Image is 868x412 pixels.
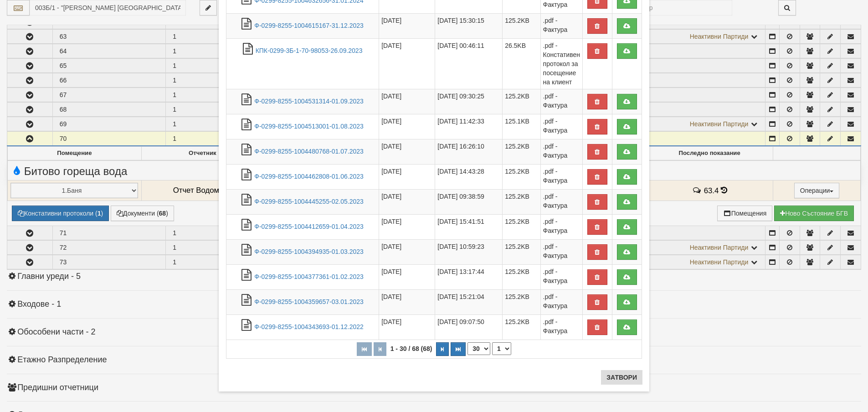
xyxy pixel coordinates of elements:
tr: Ф-0299-8255-1004615167-31.12.2023.pdf - Фактура [226,13,642,38]
td: [DATE] 15:21:04 [435,289,503,314]
td: .pdf - Фактура [540,314,582,340]
td: .pdf - Фактура [540,189,582,214]
td: [DATE] 09:07:50 [435,314,503,340]
td: [DATE] [379,239,435,264]
tr: Ф-0299-8255-1004462808-01.06.2023.pdf - Фактура [226,164,642,189]
td: .pdf - Фактура [540,13,582,38]
td: 125.2KB [503,189,540,214]
span: 1 - 30 / 68 (68) [388,345,435,352]
select: Брой редове на страница [467,342,490,355]
td: [DATE] 14:43:28 [435,164,503,189]
td: [DATE] 09:38:59 [435,189,503,214]
a: Ф-0299-8255-1004412659-01.04.2023 [254,223,364,230]
td: [DATE] [379,13,435,38]
td: [DATE] [379,289,435,314]
button: Последна страница [451,342,466,356]
td: [DATE] 15:30:15 [435,13,503,38]
tr: Ф-0299-8255-1004377361-01.02.2023.pdf - Фактура [226,264,642,289]
td: [DATE] [379,114,435,139]
td: [DATE] [379,89,435,114]
tr: Ф-0299-8255-1004359657-03.01.2023.pdf - Фактура [226,289,642,314]
tr: Ф-0299-8255-1004412659-01.04.2023.pdf - Фактура [226,214,642,239]
td: 125.1KB [503,114,540,139]
td: [DATE] 16:26:10 [435,139,503,164]
td: [DATE] [379,189,435,214]
td: .pdf - Фактура [540,239,582,264]
td: [DATE] 10:59:23 [435,239,503,264]
td: .pdf - Фактура [540,214,582,239]
tr: КПК-0299-3Б-1-70-98053-26.09.2023.pdf - Констативен протокол за посещение на клиент [226,38,642,89]
a: Ф-0299-8255-1004343693-01.12.2022 [254,323,364,330]
tr: Ф-0299-8255-1004343693-01.12.2022.pdf - Фактура [226,314,642,340]
tr: Ф-0299-8255-1004480768-01.07.2023.pdf - Фактура [226,139,642,164]
td: .pdf - Фактура [540,89,582,114]
a: Ф-0299-8255-1004359657-03.01.2023 [254,298,364,305]
button: Затвори [601,370,642,385]
td: 125.2KB [503,314,540,340]
a: Ф-0299-8255-1004615167-31.12.2023 [254,22,364,29]
td: 125.2KB [503,214,540,239]
td: [DATE] 09:30:25 [435,89,503,114]
tr: Ф-0299-8255-1004445255-02.05.2023.pdf - Фактура [226,189,642,214]
td: [DATE] [379,214,435,239]
a: Ф-0299-8255-1004377361-01.02.2023 [254,273,364,280]
td: .pdf - Фактура [540,139,582,164]
td: 26.5KB [503,38,540,89]
td: [DATE] 00:46:11 [435,38,503,89]
td: .pdf - Фактура [540,114,582,139]
td: [DATE] 15:41:51 [435,214,503,239]
td: 125.2KB [503,13,540,38]
td: 125.2KB [503,289,540,314]
td: .pdf - Фактура [540,164,582,189]
a: Ф-0299-8255-1004462808-01.06.2023 [254,173,364,180]
a: Ф-0299-8255-1004531314-01.09.2023 [254,98,364,105]
td: 125.2KB [503,139,540,164]
td: 125.2KB [503,89,540,114]
td: .pdf - Фактура [540,289,582,314]
td: 125.2KB [503,239,540,264]
td: [DATE] [379,264,435,289]
a: Ф-0299-8255-1004445255-02.05.2023 [254,198,364,205]
td: 125.2KB [503,264,540,289]
td: [DATE] [379,164,435,189]
td: [DATE] [379,314,435,340]
td: [DATE] 13:17:44 [435,264,503,289]
tr: Ф-0299-8255-1004513001-01.08.2023.pdf - Фактура [226,114,642,139]
td: 125.2KB [503,164,540,189]
tr: Ф-0299-8255-1004531314-01.09.2023.pdf - Фактура [226,89,642,114]
button: Първа страница [357,342,372,356]
td: .pdf - Констативен протокол за посещение на клиент [540,38,582,89]
td: .pdf - Фактура [540,264,582,289]
select: Страница номер [492,342,511,355]
td: [DATE] 11:42:33 [435,114,503,139]
a: КПК-0299-3Б-1-70-98053-26.09.2023 [256,47,363,54]
td: [DATE] [379,38,435,89]
a: Ф-0299-8255-1004480768-01.07.2023 [254,148,364,155]
button: Предишна страница [374,342,386,356]
td: [DATE] [379,139,435,164]
button: Следваща страница [436,342,449,356]
a: Ф-0299-8255-1004394935-01.03.2023 [254,248,364,255]
tr: Ф-0299-8255-1004394935-01.03.2023.pdf - Фактура [226,239,642,264]
a: Ф-0299-8255-1004513001-01.08.2023 [254,123,364,130]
